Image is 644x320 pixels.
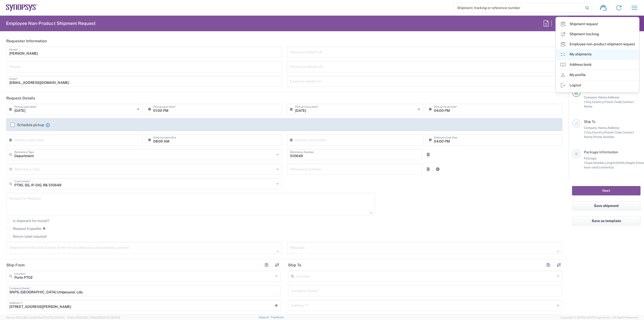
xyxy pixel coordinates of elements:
[418,105,420,113] i: ×
[625,161,636,165] span: Height,
[6,20,96,26] h2: Employee Non-Product Shipment Request
[593,161,605,165] span: Number,
[584,120,595,124] span: Ship To
[592,130,604,134] span: Country,
[556,70,639,80] a: My profile
[6,227,41,231] label: Request Expedite
[556,19,639,29] a: Shipment request
[6,234,47,238] label: Return label required
[572,216,640,226] button: Save as template
[556,29,639,39] a: Shipment tracking
[425,151,432,158] a: Remove Reference
[6,263,25,268] h2: Ship From
[556,39,639,49] a: Employee non-product shipment request
[593,135,615,139] span: Phone Number
[6,219,49,223] label: Is shipment for Install?
[6,96,35,101] h2: Request Details
[6,316,65,319] span: Server: 2025.18.0-daa1fe12ee7
[560,315,638,320] span: Copyright © [DATE]-[DATE] Agistix Inc., All Rights Reserved
[453,3,584,13] input: Shipment, tracking or reference number
[556,80,639,90] a: Logout
[584,126,608,130] span: Company Name,
[101,316,120,319] span: [DATE] 08:10:16
[45,316,65,319] span: [DATE] 10:04:51
[572,201,640,210] button: Save shipment
[586,100,592,104] span: City,
[6,39,47,44] h2: Requester Information
[271,316,284,319] a: Feedback
[605,161,616,165] span: Length,
[556,49,639,59] a: My shipments
[434,166,441,173] a: Add Reference
[288,263,301,268] h2: Ship To
[604,130,622,134] span: Postal Code,
[556,60,639,70] a: Address book
[586,161,593,165] span: Type,
[137,105,140,113] i: ×
[425,166,432,173] a: Remove Reference
[616,161,625,165] span: Width,
[572,186,640,195] button: Next
[584,156,597,165] span: Package 1:
[259,316,271,319] a: Support
[586,130,592,134] span: City,
[592,100,604,104] span: Country,
[604,100,622,104] span: Postal Code,
[584,95,608,99] span: Company Name,
[67,316,120,319] span: Client: 2025.18.0-7346316
[584,150,618,154] span: Package Information
[11,123,44,127] label: Schedule pickup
